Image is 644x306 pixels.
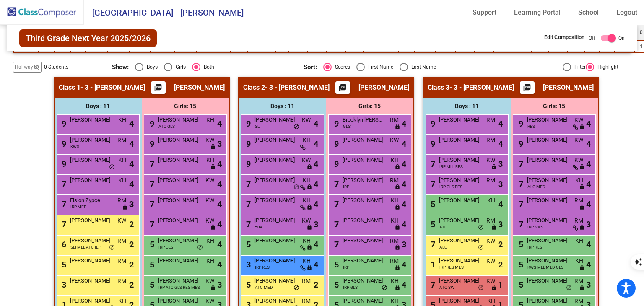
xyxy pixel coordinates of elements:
span: RM [117,257,126,265]
span: [PERSON_NAME] [70,136,112,144]
span: Third Grade Next Year 2025/2026 [19,29,157,47]
span: 4 [217,178,222,190]
span: [PERSON_NAME] [70,116,112,124]
span: [PERSON_NAME] [527,156,569,164]
span: 4 [314,137,318,150]
div: Girls: 15 [326,98,413,114]
span: 7 [517,159,523,169]
span: RM [486,216,495,225]
span: KW [302,116,311,124]
div: Boys : 11 [239,98,326,114]
button: Print Students Details [151,81,166,94]
span: KH [391,156,399,165]
span: IRP [343,184,349,190]
span: [PERSON_NAME] [158,196,200,205]
div: Boys [143,63,158,71]
span: KWS [70,143,79,150]
span: lock [395,204,400,211]
span: 7 [60,179,66,189]
span: [PERSON_NAME] [343,156,384,164]
span: lock [306,184,312,191]
span: [PERSON_NAME] [439,116,481,124]
span: [PERSON_NAME] [527,116,569,124]
span: do_not_disturb_alt [293,184,299,191]
span: 5 [60,259,66,270]
span: [PERSON_NAME] [254,156,296,164]
span: KW [574,136,583,145]
span: RM [574,216,583,225]
span: 4 [217,238,222,251]
span: 6 [60,239,66,249]
span: IRP KWS [527,224,543,230]
span: KW [205,196,214,205]
span: 4 [217,258,222,271]
span: IRP MLL RES [439,163,463,170]
span: KH [575,257,583,265]
span: KW [302,156,311,165]
span: 1 [428,259,435,270]
span: do_not_disturb_alt [293,124,299,130]
span: Show: [112,63,129,71]
span: 4 [586,158,591,170]
span: 4 [402,137,406,150]
span: [PERSON_NAME] [439,136,481,144]
mat-radio-group: Select an option [304,63,489,71]
span: [PERSON_NAME] [527,257,569,265]
span: 7 [244,179,251,189]
span: RM [390,116,399,124]
span: RES [527,123,535,130]
span: [PERSON_NAME] [343,216,384,225]
span: 9 [60,119,66,129]
span: [PERSON_NAME] [158,216,200,225]
span: KW [302,216,311,225]
span: KW [205,136,214,145]
span: 2 [498,238,503,251]
span: KH [487,196,495,205]
span: lock [395,124,400,130]
span: 7 [332,219,339,229]
span: GLS [343,123,351,130]
span: [PERSON_NAME] [254,196,296,205]
span: KH [303,257,311,265]
span: 3 [129,198,134,210]
span: Class 1 [59,83,80,92]
span: 5 [517,259,523,270]
span: [PERSON_NAME] [343,236,384,245]
span: do_not_disturb_alt [109,244,115,251]
span: KH [118,116,126,124]
div: Last Name [408,63,436,71]
span: lock [491,224,497,231]
span: lock [579,224,585,231]
span: 4 [314,117,318,130]
div: Highlight [594,63,618,71]
span: - 3 - [PERSON_NAME] [265,83,330,92]
span: Brooklyn [PERSON_NAME] [343,116,384,124]
span: 4 [314,178,318,190]
span: 4 [586,198,591,210]
span: KH [118,176,126,185]
mat-icon: picture_as_pdf [338,83,348,95]
span: KH [303,176,311,185]
span: 4 [129,178,134,190]
span: 3 [498,178,503,190]
span: [PERSON_NAME] [70,236,112,245]
span: lock [579,184,585,191]
span: KH [206,236,214,245]
span: KH [118,156,126,165]
span: IRP MED [70,204,87,210]
a: Learning Portal [507,6,567,19]
span: KH [575,176,583,185]
span: KH [391,277,399,285]
span: ALG [439,244,447,250]
span: IRP RES [527,244,542,250]
div: Boys : 11 [423,98,511,114]
span: [PERSON_NAME] [358,83,409,92]
span: 2 [498,258,503,271]
span: 9 [517,119,523,129]
span: [PERSON_NAME] [439,176,481,184]
span: 9 [428,119,435,129]
span: 5 [332,259,339,270]
span: 5 [148,259,154,270]
span: 4 [129,158,134,170]
mat-icon: picture_as_pdf [522,83,532,95]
